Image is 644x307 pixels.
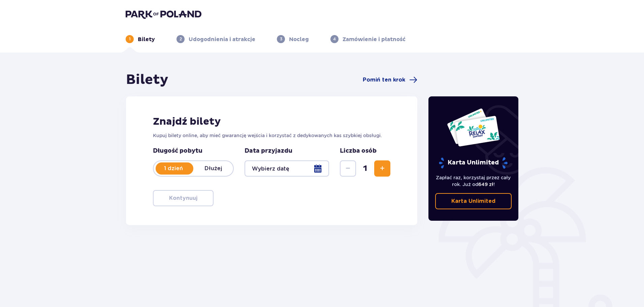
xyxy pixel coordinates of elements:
[153,132,390,139] p: Kupuj bilety online, aby mieć gwarancję wejścia i korzystać z dedykowanych kas szybkiej obsługi.
[363,76,405,84] span: Pomiń ten krok
[435,193,512,209] a: Karta Unlimited
[340,160,356,177] button: Zmniejsz
[189,36,255,43] p: Udogodnienia i atrakcje
[277,35,309,43] div: 3Nocleg
[169,194,197,202] p: Kontynuuj
[438,157,508,169] p: Karta Unlimited
[153,147,234,155] p: Długość pobytu
[126,35,155,43] div: 1Bilety
[357,163,373,174] span: 1
[153,190,214,206] button: Kontynuuj
[126,71,168,88] h1: Bilety
[374,160,390,177] button: Zwiększ
[193,165,233,172] p: Dłużej
[447,108,500,147] img: Dwie karty całoroczne do Suntago z napisem 'UNLIMITED RELAX', na białym tle z tropikalnymi liśćmi...
[245,147,292,155] p: Data przyjazdu
[340,147,377,155] p: Liczba osób
[153,115,390,128] h2: Znajdź bilety
[333,36,336,42] p: 4
[126,9,201,19] img: Park of Poland logo
[435,174,512,188] p: Zapłać raz, korzystaj przez cały rok. Już od !
[478,182,493,187] span: 649 zł
[451,197,495,205] p: Karta Unlimited
[343,36,406,43] p: Zamówienie i płatność
[176,35,255,43] div: 2Udogodnienia i atrakcje
[280,36,282,42] p: 3
[289,36,309,43] p: Nocleg
[129,36,131,42] p: 1
[138,36,155,43] p: Bilety
[363,76,417,84] a: Pomiń ten krok
[154,165,193,172] p: 1 dzień
[330,35,406,43] div: 4Zamówienie i płatność
[180,36,182,42] p: 2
